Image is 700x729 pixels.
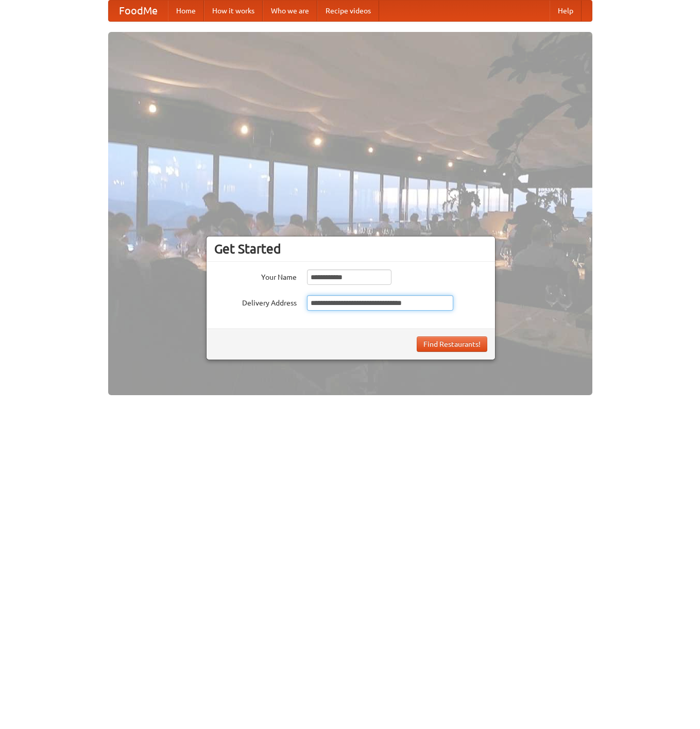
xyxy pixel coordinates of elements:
a: Recipe videos [317,1,379,21]
button: Find Restaurants! [417,336,487,352]
label: Your Name [214,269,297,282]
a: How it works [204,1,263,21]
a: Who we are [263,1,317,21]
a: Home [168,1,204,21]
label: Delivery Address [214,295,297,308]
a: Help [550,1,582,21]
h3: Get Started [214,241,487,257]
a: FoodMe [109,1,168,21]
